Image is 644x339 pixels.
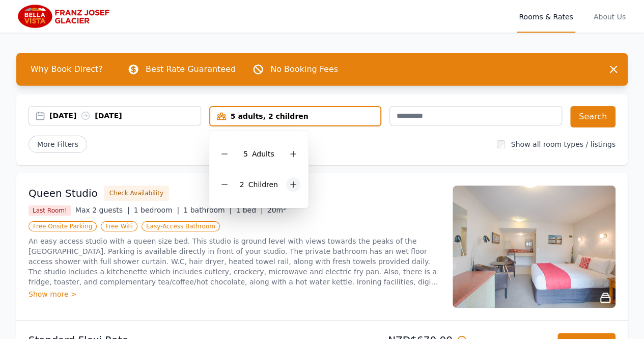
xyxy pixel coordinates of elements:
span: Why Book Direct? [22,59,111,80]
p: An easy access studio with a queen size bed. This studio is ground level with views towards the p... [29,236,440,287]
button: Check Availability [104,186,169,201]
h3: Queen Studio [29,186,98,200]
span: Adult s [252,150,274,158]
img: Bella Vista Franz Josef Glacier [16,4,114,29]
p: Best Rate Guaranteed [146,63,236,75]
span: 1 bedroom | [134,206,180,214]
span: 1 bed | [236,206,263,214]
span: Max 2 guests | [75,206,130,214]
span: Free WiFi [101,221,137,231]
span: 20m² [267,206,286,214]
span: Free Onsite Parking [29,221,97,231]
span: 5 [243,150,248,158]
div: [DATE] [DATE] [49,111,201,121]
div: 5 adults, 2 children [210,111,381,121]
p: No Booking Fees [270,63,338,75]
button: Search [570,106,615,127]
div: Show more > [29,289,440,299]
span: 1 bathroom | [183,206,232,214]
span: Child ren [248,180,278,189]
span: 2 [240,180,244,189]
span: Last Room! [29,205,71,216]
span: Easy-Access Bathroom [142,221,220,231]
span: More Filters [29,136,87,153]
label: Show all room types / listings [511,140,615,148]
